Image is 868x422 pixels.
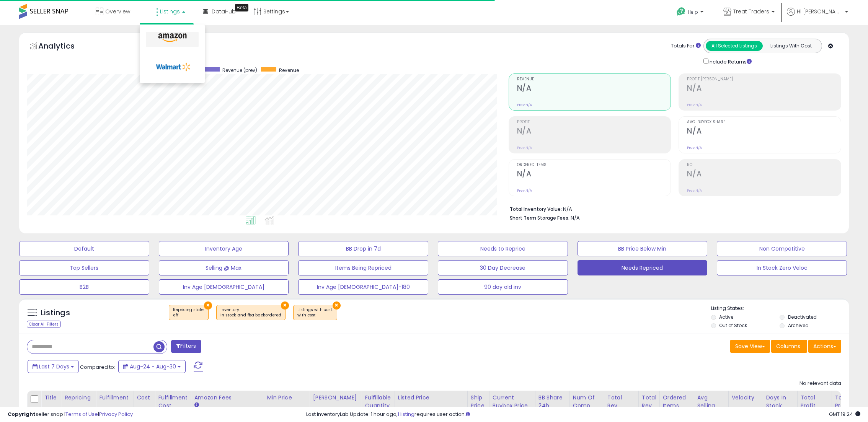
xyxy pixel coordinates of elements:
[222,67,257,73] span: Revenue (prev)
[517,127,671,137] h2: N/A
[676,7,686,16] i: Get Help
[711,305,849,312] p: Listing States:
[65,411,98,418] a: Terms of Use
[687,188,702,193] small: Prev: N/A
[717,241,847,256] button: Non Competitive
[204,301,212,310] button: ×
[687,120,841,124] span: Avg. Buybox Share
[160,8,180,15] span: Listings
[279,67,299,73] span: Revenue
[171,340,201,353] button: Filters
[698,57,761,66] div: Include Returns
[771,340,807,353] button: Columns
[27,321,61,328] div: Clear All Filters
[517,84,671,94] h2: N/A
[306,411,860,418] div: Last InventoryLab Update: 1 hour ago, requires user action.
[573,394,601,410] div: Num of Comp.
[687,127,841,137] h2: N/A
[671,1,711,25] a: Help
[19,279,149,295] button: B2B
[687,169,841,180] h2: N/A
[398,411,414,418] a: 1 listing
[517,163,671,167] span: Ordered Items
[173,313,204,318] div: off
[607,394,635,410] div: Total Rev.
[578,241,708,256] button: BB Price Below Min
[766,394,794,410] div: Days In Stock
[438,241,568,256] button: Needs to Reprice
[719,322,747,329] label: Out of Stock
[297,313,333,318] div: with cost
[194,394,260,402] div: Amazon Fees
[220,307,281,318] span: Inventory :
[687,84,841,94] h2: N/A
[517,145,532,150] small: Prev: N/A
[159,279,289,295] button: Inv Age [DEMOGRAPHIC_DATA]
[829,411,860,418] span: 2025-09-7 19:24 GMT
[719,314,733,320] label: Active
[298,279,428,295] button: Inv Age [DEMOGRAPHIC_DATA]-180
[471,394,486,410] div: Ship Price
[298,241,428,256] button: BB Drop in 7d
[65,394,93,402] div: Repricing
[44,394,58,402] div: Title
[687,103,702,107] small: Prev: N/A
[235,4,248,11] div: Tooltip anchor
[365,394,391,410] div: Fulfillable Quantity
[28,360,79,373] button: Last 7 Days
[333,301,341,310] button: ×
[105,8,130,15] span: Overview
[493,394,532,410] div: Current Buybox Price
[298,260,428,275] button: Items Being Repriced
[8,411,133,418] div: seller snap | |
[159,260,289,275] button: Selling @ Max
[717,260,847,275] button: In Stock Zero Veloc
[438,260,568,275] button: 30 Day Decrease
[517,103,532,107] small: Prev: N/A
[801,394,829,410] div: Total Profit
[510,206,562,212] b: Total Inventory Value:
[510,204,835,213] li: N/A
[297,307,333,318] span: Listings with cost :
[158,394,188,410] div: Fulfillment Cost
[438,279,568,295] button: 90 day old inv
[517,169,671,180] h2: N/A
[642,394,656,418] div: Total Rev. Diff.
[730,340,770,353] button: Save View
[137,394,152,402] div: Cost
[159,241,289,256] button: Inventory Age
[571,214,580,222] span: N/A
[776,342,800,350] span: Columns
[578,260,708,275] button: Needs Repriced
[38,41,90,53] h5: Analytics
[687,163,841,167] span: ROI
[787,8,848,25] a: Hi [PERSON_NAME]
[788,322,809,329] label: Archived
[130,363,176,370] span: Aug-24 - Aug-30
[19,260,149,275] button: Top Sellers
[220,313,281,318] div: in stock and fba backordered
[799,380,841,387] div: No relevant data
[687,145,702,150] small: Prev: N/A
[733,8,769,15] span: Treat Traders
[80,363,115,371] span: Compared to:
[41,308,70,318] h5: Listings
[510,215,569,221] b: Short Term Storage Fees:
[118,360,186,373] button: Aug-24 - Aug-30
[19,241,149,256] button: Default
[313,394,358,402] div: [PERSON_NAME]
[398,394,464,402] div: Listed Price
[835,394,850,418] div: Total Profit Diff.
[99,394,130,402] div: Fulfillment
[732,394,760,402] div: Velocity
[173,307,204,318] span: Repricing state :
[99,411,133,418] a: Privacy Policy
[281,301,289,310] button: ×
[517,77,671,81] span: Revenue
[517,120,671,124] span: Profit
[8,411,36,418] strong: Copyright
[671,42,701,50] div: Totals For
[538,394,566,410] div: BB Share 24h.
[663,394,691,410] div: Ordered Items
[697,394,725,418] div: Avg Selling Price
